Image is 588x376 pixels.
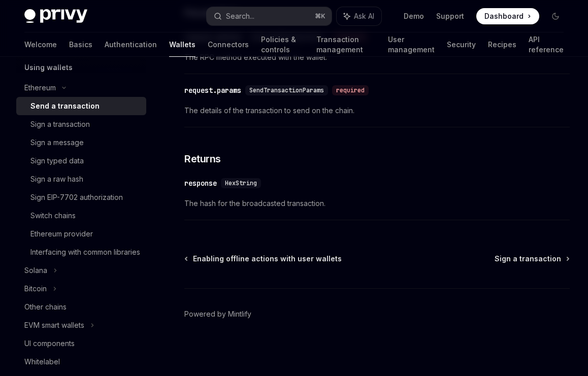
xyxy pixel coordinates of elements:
[105,32,157,57] a: Authentication
[24,32,57,57] a: Welcome
[24,82,56,94] div: Ethereum
[225,179,257,187] span: HexString
[30,191,123,203] div: Sign EIP-7702 authorization
[261,32,304,57] a: Policies & controls
[16,188,146,207] a: Sign EIP-7702 authorization
[16,97,146,115] a: Send a transaction
[249,86,324,94] span: SendTransactionParams
[436,11,464,21] a: Support
[529,32,564,57] a: API reference
[24,319,84,331] div: EVM smart wallets
[184,105,570,117] span: The details of the transaction to send on the chain.
[16,353,146,371] a: Whitelabel
[24,356,60,368] div: Whitelabel
[69,32,92,57] a: Basics
[226,10,254,22] div: Search...
[388,32,435,57] a: User management
[207,7,331,25] button: Search...⌘K
[476,8,539,24] a: Dashboard
[495,254,561,264] span: Sign a transaction
[16,115,146,133] a: Sign a transaction
[30,118,90,130] div: Sign a transaction
[184,152,221,166] span: Returns
[30,228,93,240] div: Ethereum provider
[16,207,146,225] a: Switch chains
[16,225,146,243] a: Ethereum provider
[337,7,381,25] button: Ask AI
[184,51,570,63] span: The RPC method executed with the wallet.
[332,85,369,95] div: required
[30,246,140,258] div: Interfacing with common libraries
[16,133,146,152] a: Sign a message
[488,32,516,57] a: Recipes
[30,100,100,112] div: Send a transaction
[16,334,146,353] a: UI components
[169,32,195,57] a: Wallets
[404,11,424,21] a: Demo
[316,32,376,57] a: Transaction management
[495,254,569,264] a: Sign a transaction
[354,11,374,21] span: Ask AI
[193,254,342,264] span: Enabling offline actions with user wallets
[16,243,146,261] a: Interfacing with common libraries
[484,11,524,21] span: Dashboard
[30,136,84,149] div: Sign a message
[447,32,476,57] a: Security
[24,9,87,23] img: dark logo
[16,170,146,188] a: Sign a raw hash
[16,152,146,170] a: Sign typed data
[184,197,570,210] span: The hash for the broadcasted transaction.
[315,12,325,20] span: ⌘ K
[24,283,47,295] div: Bitcoin
[24,264,47,277] div: Solana
[185,254,342,264] a: Enabling offline actions with user wallets
[24,301,67,313] div: Other chains
[16,298,146,316] a: Other chains
[30,210,76,222] div: Switch chains
[184,309,251,319] a: Powered by Mintlify
[30,155,84,167] div: Sign typed data
[208,32,249,57] a: Connectors
[24,337,75,350] div: UI components
[30,173,83,185] div: Sign a raw hash
[184,85,241,95] div: request.params
[184,178,217,188] div: response
[547,8,564,24] button: Toggle dark mode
